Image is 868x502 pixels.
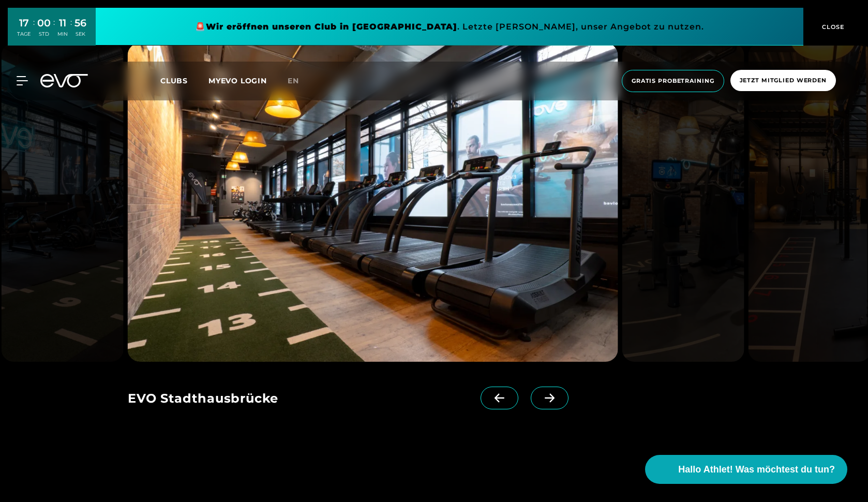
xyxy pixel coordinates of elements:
div: : [70,17,72,44]
img: evofitness [622,43,744,362]
div: 00 [37,16,51,31]
div: 56 [74,16,86,31]
div: STD [37,31,51,38]
span: Clubs [160,76,188,85]
button: Hallo Athlet! Was möchtest du tun? [645,455,847,484]
a: en [288,75,311,87]
div: : [33,17,35,44]
div: 17 [17,16,31,31]
div: : [53,17,55,44]
div: SEK [74,31,86,38]
img: evofitness [128,43,618,362]
a: Clubs [160,76,208,85]
div: TAGE [17,31,31,38]
span: Gratis Probetraining [632,77,714,85]
span: en [288,76,299,85]
a: Jetzt Mitglied werden [727,70,839,92]
div: MIN [57,31,68,38]
span: CLOSE [819,22,845,32]
a: MYEVO LOGIN [208,76,267,85]
img: evofitness [1,43,124,362]
button: CLOSE [803,8,860,46]
span: Jetzt Mitglied werden [740,76,827,85]
a: Gratis Probetraining [619,70,727,92]
div: 11 [57,16,68,31]
span: Hallo Athlet! Was möchtest du tun? [678,463,835,477]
